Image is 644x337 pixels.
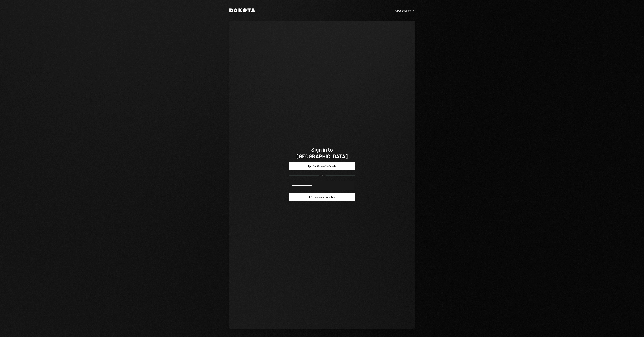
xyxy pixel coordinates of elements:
button: Continue with Google [289,162,355,170]
div: OR [321,174,324,177]
h1: Sign in to [GEOGRAPHIC_DATA] [289,146,355,159]
a: Open account [395,9,415,12]
button: Request a signinlink [289,193,355,201]
div: Open account [395,9,415,12]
